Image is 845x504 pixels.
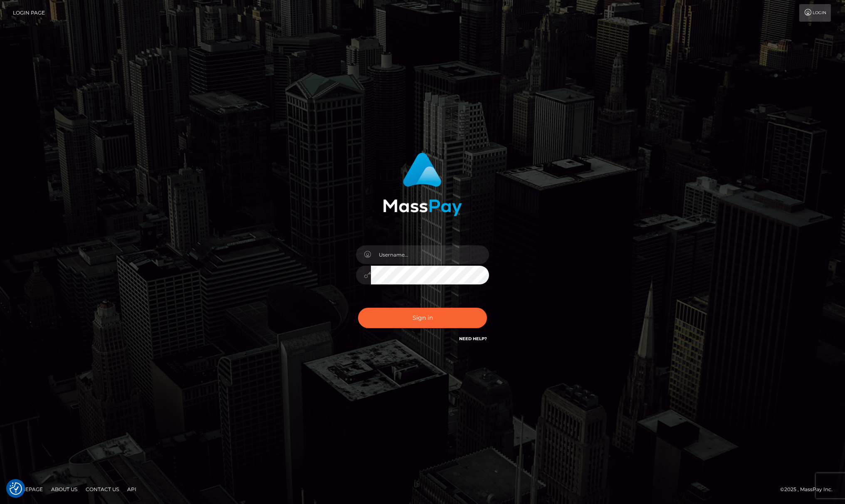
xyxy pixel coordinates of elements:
a: Need Help? [459,336,487,341]
a: Contact Us [82,483,122,496]
img: Revisit consent button [10,482,22,495]
img: MassPay Login [383,153,462,216]
a: Login [799,4,831,22]
button: Consent Preferences [10,482,22,495]
input: Username... [371,245,489,264]
div: © 2025 , MassPay Inc. [780,485,839,494]
a: Login Page [13,4,45,22]
a: Homepage [9,483,46,496]
a: About Us [48,483,81,496]
a: API [124,483,140,496]
button: Sign in [358,308,487,328]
